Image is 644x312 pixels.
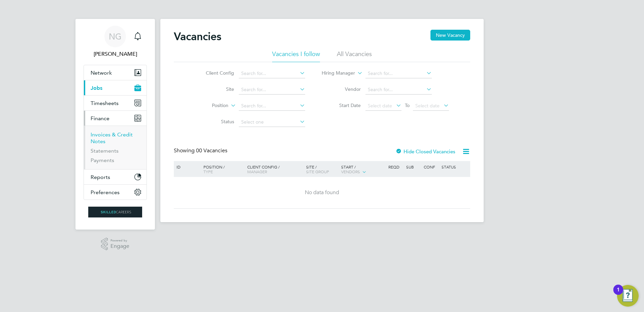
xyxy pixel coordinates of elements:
[203,169,213,174] span: Type
[306,169,329,174] span: Site Group
[247,169,267,174] span: Manager
[84,80,147,95] button: Jobs
[387,161,404,173] div: Reqd
[415,103,440,109] span: Select date
[84,50,147,58] span: Nikki Grassby
[405,161,422,173] div: Sub
[198,161,246,177] div: Position /
[84,111,147,126] button: Finance
[88,207,142,217] img: skilledcareers-logo-retina.png
[617,290,620,298] div: 1
[175,189,469,196] div: No data found
[84,207,147,217] a: Go to home page
[84,26,147,58] a: NG[PERSON_NAME]
[91,100,119,106] span: Timesheets
[246,161,304,177] div: Client Config /
[304,161,340,177] div: Site /
[341,169,360,174] span: Vendors
[91,148,119,154] a: Statements
[430,30,470,41] button: New Vacancy
[239,101,305,111] input: Search for...
[196,147,227,154] span: 00 Vacancies
[84,96,147,110] button: Timesheets
[272,50,320,62] li: Vacancies I follow
[91,157,114,163] a: Payments
[365,69,432,78] input: Search for...
[239,118,305,127] input: Select one
[84,170,147,184] button: Reports
[75,19,155,230] nav: Main navigation
[84,185,147,200] button: Preferences
[91,85,102,91] span: Jobs
[84,65,147,80] button: Network
[422,161,440,173] div: Conf
[91,115,109,122] span: Finance
[190,102,228,109] label: Position
[195,86,234,92] label: Site
[110,243,129,249] span: Engage
[403,101,412,110] span: To
[91,70,112,76] span: Network
[195,119,234,125] label: Status
[365,85,432,95] input: Search for...
[84,126,147,169] div: Finance
[617,285,639,307] button: Open Resource Center, 1 new notification
[101,238,130,251] a: Powered byEngage
[239,85,305,95] input: Search for...
[340,161,387,178] div: Start /
[322,102,361,108] label: Start Date
[395,148,455,155] label: Hide Closed Vacancies
[91,174,110,180] span: Reports
[239,69,305,78] input: Search for...
[368,103,392,109] span: Select date
[174,147,229,154] div: Showing
[316,70,355,77] label: Hiring Manager
[91,131,133,145] a: Invoices & Credit Notes
[440,161,469,173] div: Status
[195,70,234,76] label: Client Config
[175,161,198,173] div: ID
[110,238,129,243] span: Powered by
[174,30,221,43] h2: Vacancies
[322,86,361,92] label: Vendor
[337,50,372,62] li: All Vacancies
[109,32,122,41] span: NG
[91,189,120,196] span: Preferences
